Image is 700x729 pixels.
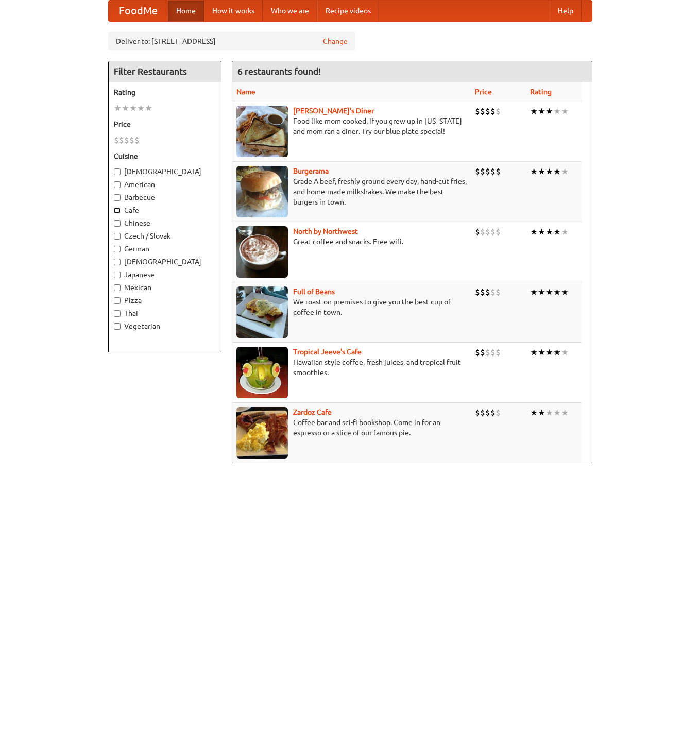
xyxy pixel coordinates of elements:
[475,286,480,298] li: $
[114,233,121,240] input: Czech / Slovak
[236,106,288,157] img: sallys.jpg
[530,226,538,238] li: ★
[530,166,538,177] li: ★
[485,347,490,358] li: $
[114,297,121,304] input: Pizza
[293,107,374,115] a: [PERSON_NAME]'s Diner
[114,87,216,97] h5: Rating
[114,321,216,331] label: Vegetarian
[114,207,121,214] input: Cafe
[561,166,569,177] li: ★
[485,286,490,298] li: $
[317,1,379,21] a: Recipe videos
[538,347,545,358] li: ★
[114,257,216,267] label: [DEMOGRAPHIC_DATA]
[475,407,480,418] li: $
[475,226,480,238] li: $
[114,218,216,228] label: Chinese
[293,227,358,235] b: North by Northwest
[114,151,216,161] h5: Cuisine
[538,166,545,177] li: ★
[114,259,121,265] input: [DEMOGRAPHIC_DATA]
[530,88,552,96] a: Rating
[263,1,317,21] a: Who we are
[480,286,485,298] li: $
[293,287,335,296] b: Full of Beans
[480,347,485,358] li: $
[545,407,553,418] li: ★
[114,179,216,190] label: American
[485,226,490,238] li: $
[124,134,129,146] li: $
[480,106,485,117] li: $
[545,347,553,358] li: ★
[561,106,569,117] li: ★
[129,134,134,146] li: $
[114,205,216,215] label: Cafe
[496,407,501,418] li: $
[114,166,216,177] label: [DEMOGRAPHIC_DATA]
[236,226,288,278] img: north.jpg
[553,106,561,117] li: ★
[114,272,121,278] input: Japanese
[114,284,121,291] input: Mexican
[204,1,263,21] a: How it works
[114,269,216,280] label: Japanese
[545,286,553,298] li: ★
[561,226,569,238] li: ★
[490,347,496,358] li: $
[490,166,496,177] li: $
[236,417,467,438] p: Coffee bar and sci-fi bookshop. Come in for an espresso or a slice of our famous pie.
[490,106,496,117] li: $
[114,295,216,306] label: Pizza
[496,166,501,177] li: $
[490,226,496,238] li: $
[236,176,467,207] p: Grade A beef, freshly ground every day, hand-cut fries, and home-made milkshakes. We make the bes...
[114,310,121,317] input: Thai
[114,231,216,241] label: Czech / Slovak
[114,168,121,175] input: [DEMOGRAPHIC_DATA]
[114,282,216,293] label: Mexican
[530,106,538,117] li: ★
[545,166,553,177] li: ★
[236,407,288,459] img: zardoz.jpg
[134,134,140,146] li: $
[236,357,467,378] p: Hawaiian style coffee, fresh juices, and tropical fruit smoothies.
[530,347,538,358] li: ★
[114,119,216,129] h5: Price
[475,166,480,177] li: $
[129,103,137,114] li: ★
[293,408,332,416] a: Zardoz Cafe
[475,106,480,117] li: $
[293,348,362,356] a: Tropical Jeeve's Cafe
[553,347,561,358] li: ★
[109,61,221,82] h4: Filter Restaurants
[114,323,121,330] input: Vegetarian
[108,32,355,50] div: Deliver to: [STREET_ADDRESS]
[553,166,561,177] li: ★
[490,407,496,418] li: $
[485,106,490,117] li: $
[293,167,329,175] a: Burgerama
[236,116,467,137] p: Food like mom cooked, if you grew up in [US_STATE] and mom ran a diner. Try our blue plate special!
[538,106,545,117] li: ★
[538,407,545,418] li: ★
[114,308,216,318] label: Thai
[168,1,204,21] a: Home
[236,236,467,247] p: Great coffee and snacks. Free wifi.
[114,246,121,252] input: German
[530,407,538,418] li: ★
[114,192,216,202] label: Barbecue
[496,106,501,117] li: $
[490,286,496,298] li: $
[553,407,561,418] li: ★
[485,166,490,177] li: $
[553,226,561,238] li: ★
[485,407,490,418] li: $
[114,194,121,201] input: Barbecue
[137,103,145,114] li: ★
[109,1,168,21] a: FoodMe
